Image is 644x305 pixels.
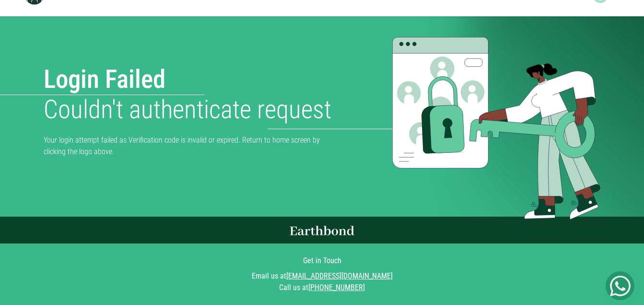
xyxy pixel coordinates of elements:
div: Email us at [55,270,590,282]
div: Call us at [55,282,590,293]
a: [EMAIL_ADDRESS][DOMAIN_NAME] [286,271,393,281]
img: Earthbond text logo [290,226,354,235]
img: Get Started On Earthbond Via Whatsapp [610,276,631,296]
a: [PHONE_NUMBER] [308,283,365,292]
h2: Couldn't authenticate request [44,95,392,125]
h1: Login Failed [44,68,392,91]
div: Get in Touch [55,255,590,267]
img: User experiencing issues interacting with th system [392,37,601,220]
p: Your login attempt failed as Verification code is invalid or expired. Return to home screen by cl... [44,134,323,158]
